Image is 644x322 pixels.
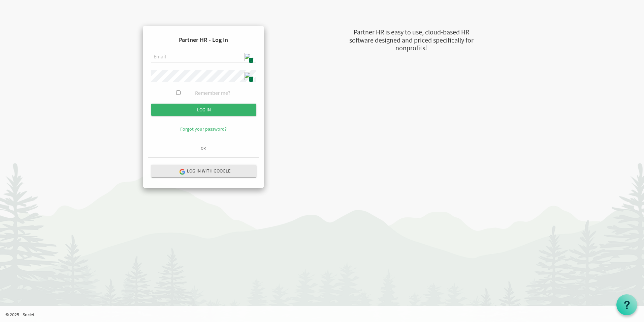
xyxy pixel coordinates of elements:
div: Partner HR is easy to use, cloud-based HR [315,27,507,37]
a: Forgot your password? [180,126,227,132]
input: Email [151,51,256,63]
input: Log in [151,104,256,116]
img: npw-badge-icon.svg [244,72,252,80]
div: software designed and priced specifically for [315,35,507,45]
h6: OR [148,146,259,150]
span: 1 [249,57,254,63]
label: Remember me? [195,89,230,97]
img: google-logo.png [179,168,185,175]
img: npw-badge-icon.svg [244,53,252,61]
p: © 2025 - Societ [5,311,644,318]
span: 1 [249,76,254,82]
h4: Partner HR - Log In [148,31,259,49]
button: Log in with Google [151,165,256,177]
div: nonprofits! [315,43,507,53]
